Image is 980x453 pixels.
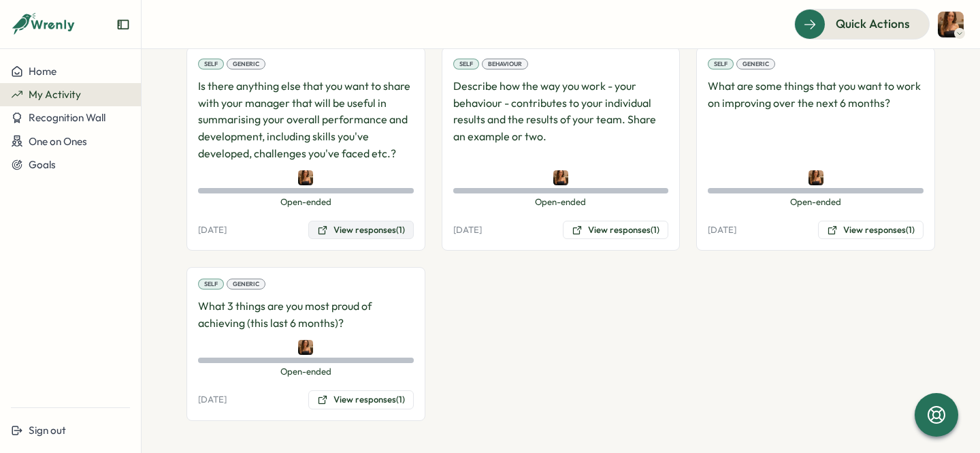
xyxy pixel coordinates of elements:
[227,279,265,290] div: Generic
[198,279,224,290] div: Self
[453,224,482,236] p: [DATE]
[298,340,313,355] img: Emily Thompson
[198,196,414,208] span: Open-ended
[708,224,736,236] p: [DATE]
[116,18,130,31] button: Expand sidebar
[29,88,81,101] span: My Activity
[708,196,924,208] span: Open-ended
[453,59,479,69] div: Self
[308,221,414,240] button: View responses(1)
[198,298,414,332] p: What 3 things are you most proud of achieving (this last 6 months)?
[453,78,669,162] p: Describe how the way you work - your behaviour - contributes to your individual results and the r...
[29,111,105,124] span: Recognition Wall
[808,170,823,185] img: Emily Thompson
[736,59,775,69] div: Generic
[29,65,56,78] span: Home
[198,366,414,378] span: Open-ended
[198,394,227,406] p: [DATE]
[298,170,313,185] img: Emily Thompson
[308,390,414,409] button: View responses(1)
[198,59,224,69] div: Self
[198,78,414,162] p: Is there anything else that you want to share with your manager that will be useful in summarisin...
[818,221,924,240] button: View responses(1)
[29,135,87,148] span: One on Ones
[29,424,66,437] span: Sign out
[553,170,568,185] img: Emily Thompson
[563,221,668,240] button: View responses(1)
[938,12,964,37] img: Emily Thompson
[708,59,734,69] div: Self
[29,158,56,171] span: Goals
[708,78,924,162] p: What are some things that you want to work on improving over the next 6 months?
[453,196,669,208] span: Open-ended
[794,9,930,39] button: Quick Actions
[482,59,528,69] div: Behaviour
[198,224,227,236] p: [DATE]
[227,59,265,69] div: Generic
[836,15,910,33] span: Quick Actions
